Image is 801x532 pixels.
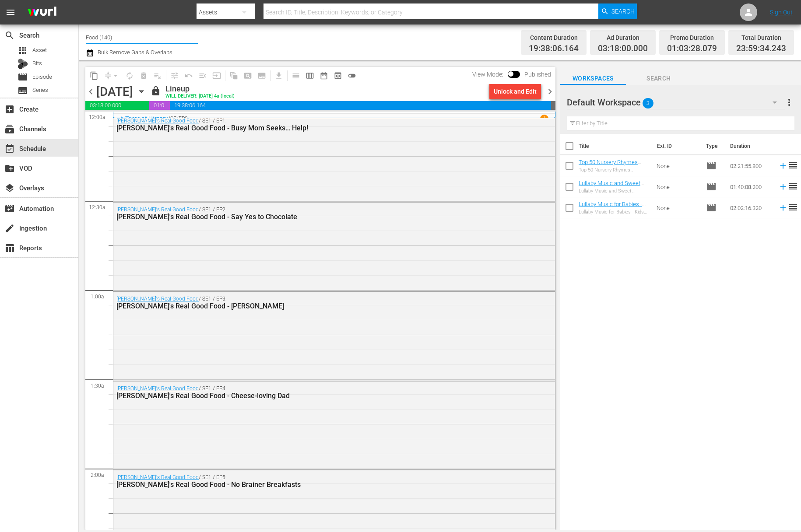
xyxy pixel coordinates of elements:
[116,213,504,221] div: [PERSON_NAME]'s Real Good Food - Say Yes to Chocolate
[116,296,504,310] div: / SE1 / EP3:
[468,71,508,78] span: View Mode:
[598,44,648,54] span: 03:18:00.000
[725,134,777,158] th: Duration
[241,69,255,83] span: Create Search Block
[255,69,269,83] span: Create Series Block
[643,94,653,112] span: 3
[137,69,151,83] span: Select an event to delete
[4,243,15,253] span: Reports
[331,69,345,83] span: View Backup
[543,115,546,122] p: 1
[165,84,235,94] div: Lineup
[653,176,702,197] td: None
[4,203,15,214] span: Automation
[116,296,199,302] a: [PERSON_NAME]'s Real Good Food
[4,163,15,174] span: VOD
[320,71,328,80] span: date_range_outlined
[116,206,199,213] a: [PERSON_NAME]'s Real Good Food
[701,134,725,158] th: Type
[96,84,133,99] div: [DATE]
[667,31,717,44] div: Promo Duration
[116,385,199,392] a: [PERSON_NAME]'s Real Good Food
[770,9,793,16] a: Sign Out
[348,71,356,80] span: toggle_off
[626,73,692,84] span: Search
[579,180,644,193] a: Lullaby Music and Sweet Dreams for Kids
[4,104,15,115] span: Create
[18,59,28,69] div: Bits
[4,30,15,41] span: Search
[96,49,172,56] span: Bulk Remove Gaps & Overlaps
[560,73,626,84] span: Workspaces
[579,167,650,173] div: Top 50 Nursery Rhymes Collection - Kids TV
[116,118,199,124] a: [PERSON_NAME]'s Real Good Food
[579,209,650,215] div: Lullaby Music for Babies - Kids TV
[579,201,646,214] a: Lullaby Music for Babies - Kids TV
[170,115,179,122] p: SE /
[286,67,303,84] span: Day Calendar View
[579,134,652,158] th: Title
[85,86,96,97] span: chevron_left
[727,197,775,218] td: 02:02:16.320
[611,3,635,19] span: Search
[18,45,28,56] span: Asset
[736,44,786,54] span: 23:59:34.243
[778,203,788,213] svg: Add to Schedule
[168,115,170,122] p: /
[90,71,98,80] span: content_copy
[116,124,504,132] div: [PERSON_NAME]'s Real Good Food - Busy Mom Seeks… Help!
[788,160,798,171] span: reorder
[116,480,504,489] div: [PERSON_NAME]'s Real Good Food - No Brainer Breakfasts
[101,69,123,83] span: Remove Gaps & Overlaps
[4,223,15,234] span: Ingestion
[551,101,555,110] span: 00:00:25.757
[778,182,788,192] svg: Add to Schedule
[4,124,15,134] span: Channels
[32,73,52,81] span: Episode
[334,71,342,80] span: preview_outlined
[788,202,798,213] span: reorder
[151,86,161,96] span: lock
[116,385,504,400] div: / SE1 / EP4:
[116,206,504,221] div: / SE1 / EP2:
[32,46,47,55] span: Asset
[529,31,579,44] div: Content Duration
[529,44,579,54] span: 19:38:06.164
[653,197,702,218] td: None
[736,31,786,44] div: Total Duration
[653,155,702,176] td: None
[116,302,504,310] div: [PERSON_NAME]'s Real Good Food - [PERSON_NAME]
[579,159,641,172] a: Top 50 Nursery Rhymes Collection by Kids TV
[652,134,701,158] th: Ext. ID
[303,69,317,83] span: Week Calendar View
[579,188,650,194] div: Lullaby Music and Sweet Dreams for Kids
[21,2,63,23] img: ans4CAIJ8jUAAAAAAAAAAAAAAAAAAAAAAAAgQb4GAAAAAAAAAAAAAAAAAAAAAAAAJMjXAAAAAAAAAAAAAAAAAAAAAAAAgAT5G...
[123,69,137,83] span: Loop Content
[598,3,637,19] button: Search
[116,474,199,480] a: [PERSON_NAME]'s Real Good Food
[598,31,648,44] div: Ad Duration
[4,143,15,154] span: Schedule
[706,203,717,213] span: Episode
[784,97,794,108] span: more_vert
[87,69,101,83] span: Copy Lineup
[179,115,188,122] p: EP8
[85,101,149,110] span: 03:18:00.000
[706,182,717,192] span: Episode
[494,84,537,99] div: Unlock and Edit
[18,72,28,82] span: Episode
[508,71,514,77] span: Toggle to switch from Published to Draft view.
[116,118,504,132] div: / SE1 / EP1:
[170,101,551,110] span: 19:38:06.164
[778,161,788,171] svg: Add to Schedule
[151,69,165,83] span: Clear Lineup
[567,90,785,115] div: Default Workspace
[116,474,504,489] div: / SE1 / EP5:
[149,101,170,110] span: 01:03:28.079
[306,71,314,80] span: calendar_view_week_outlined
[667,44,717,54] span: 01:03:28.079
[788,181,798,192] span: reorder
[520,71,555,78] span: Published
[120,115,168,122] a: A Taste of History
[784,92,794,113] button: more_vert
